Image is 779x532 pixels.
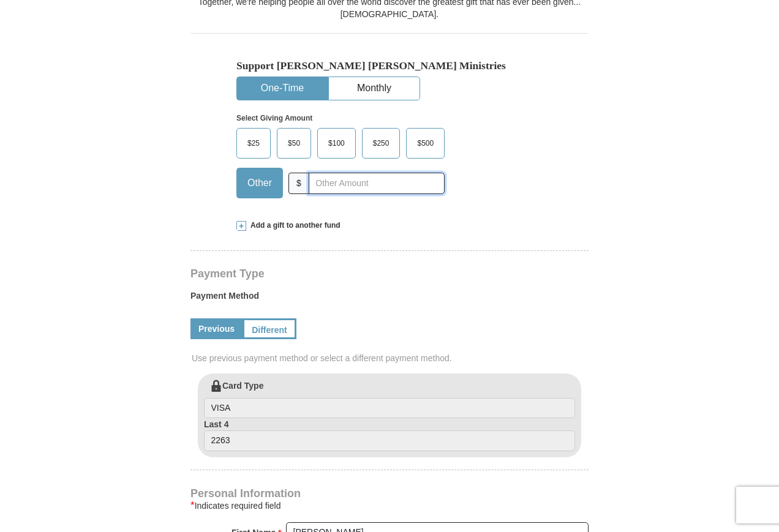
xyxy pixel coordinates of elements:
[204,380,575,419] label: Card Type
[236,114,312,122] strong: Select Giving Amount
[309,173,445,194] input: Other Amount
[329,77,420,100] button: Monthly
[241,134,266,152] span: $25
[204,398,575,419] input: Card Type
[192,352,590,364] span: Use previous payment method or select a different payment method.
[204,418,575,451] label: Last 4
[190,269,589,279] h4: Payment Type
[246,220,341,231] span: Add a gift to another fund
[237,77,328,100] button: One-Time
[190,318,243,339] a: Previous
[288,173,309,194] span: $
[236,59,543,72] h5: Support [PERSON_NAME] [PERSON_NAME] Ministries
[190,498,589,513] div: Indicates required field
[190,489,589,498] h4: Personal Information
[241,174,278,192] span: Other
[322,134,351,152] span: $100
[282,134,306,152] span: $50
[411,134,440,152] span: $500
[367,134,396,152] span: $250
[243,318,296,339] a: Different
[190,290,589,308] label: Payment Method
[204,430,575,451] input: Last 4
